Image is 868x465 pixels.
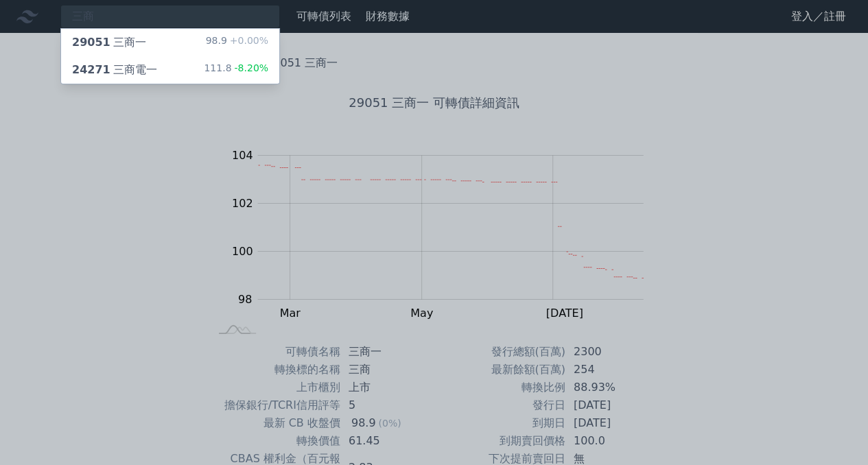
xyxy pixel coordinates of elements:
a: 24271三商電一 111.8-8.20% [61,56,279,84]
div: 111.8 [204,62,268,78]
div: 三商電一 [72,62,157,78]
div: 98.9 [206,34,268,51]
a: 29051三商一 98.9+0.00% [61,29,279,56]
span: 24271 [72,63,110,76]
span: -8.20% [231,62,268,73]
span: 29051 [72,36,110,49]
span: +0.00% [227,35,268,46]
div: 三商一 [72,34,146,51]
